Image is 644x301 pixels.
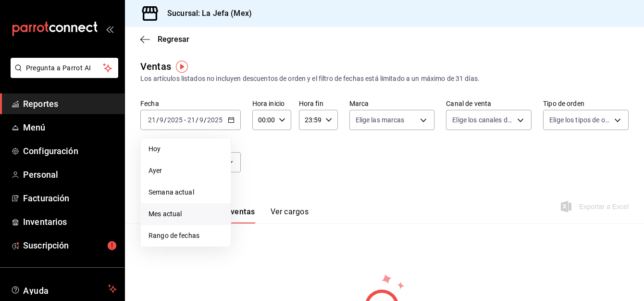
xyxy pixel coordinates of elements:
[184,116,186,124] span: -
[149,166,223,176] span: Ayer
[156,116,159,124] span: /
[271,207,309,223] button: Ver cargos
[23,192,117,205] span: Facturación
[23,283,104,295] span: Ayuda
[167,116,183,124] input: ----
[452,115,514,125] span: Elige los canales de venta
[140,74,629,84] div: Los artículos listados no incluyen descuentos de orden y el filtro de fechas está limitado a un m...
[140,100,241,107] label: Fecha
[148,116,156,124] input: --
[149,144,223,154] span: Hoy
[23,168,117,181] span: Personal
[164,116,167,124] span: /
[187,116,196,124] input: --
[23,97,117,110] span: Reportes
[176,61,188,73] img: Tooltip marker
[23,121,117,134] span: Menú
[207,116,223,124] input: ----
[196,116,198,124] span: /
[216,207,255,223] button: Ver ventas
[204,116,207,124] span: /
[446,100,532,107] label: Canal de venta
[140,59,171,74] div: Ventas
[160,8,252,19] h3: Sucursal: La Jefa (Mex)
[23,239,117,252] span: Suscripción
[149,187,223,197] span: Semana actual
[149,209,223,219] span: Mes actual
[199,116,204,124] input: --
[23,144,117,157] span: Configuración
[156,207,309,223] div: navigation tabs
[23,215,117,228] span: Inventarios
[252,100,291,107] label: Hora inicio
[26,63,103,73] span: Pregunta a Parrot AI
[356,115,405,125] span: Elige las marcas
[106,25,113,33] button: open_drawer_menu
[140,35,189,44] button: Regresar
[7,70,118,80] a: Pregunta a Parrot AI
[549,115,611,125] span: Elige los tipos de orden
[349,100,435,107] label: Marca
[158,35,189,44] span: Regresar
[149,231,223,241] span: Rango de fechas
[299,100,338,107] label: Hora fin
[543,100,629,107] label: Tipo de orden
[11,58,118,78] button: Pregunta a Parrot AI
[159,116,164,124] input: --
